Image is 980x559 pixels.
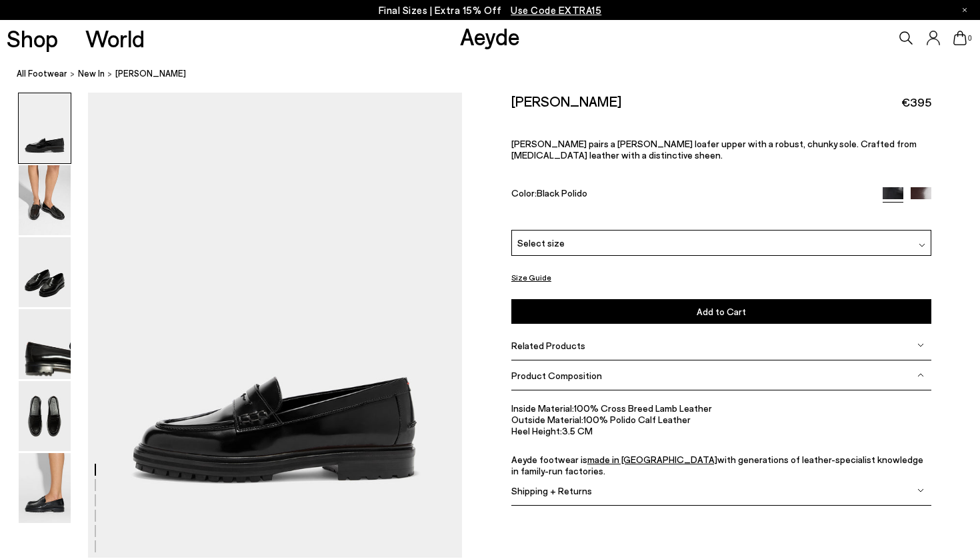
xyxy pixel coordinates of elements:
img: svg%3E [919,242,925,249]
span: €395 [901,94,931,111]
span: Inside Material: [511,402,574,414]
li: 100% Polido Calf Leather [511,414,931,425]
span: Navigate to /collections/ss25-final-sizes [511,4,601,16]
span: [PERSON_NAME] [115,67,186,81]
a: World [85,27,145,50]
img: Leon Loafers - Image 5 [19,381,71,451]
span: with generations of leather-specialist knowledge in family-run factories. [511,453,923,476]
span: Add to Cart [697,306,746,317]
div: Color: [511,187,869,203]
img: svg%3E [917,372,924,378]
span: Black Polido [537,187,587,199]
img: Leon Loafers - Image 4 [19,309,71,379]
img: Leon Loafers - Image 3 [19,237,71,307]
span: Related Products [511,340,585,351]
a: Shop [7,27,58,50]
img: svg%3E [917,487,924,494]
img: Leon Loafers - Image 2 [19,165,71,235]
span: Select size [517,236,565,250]
span: Product Composition [511,370,602,381]
a: 0 [953,31,967,45]
img: Leon Loafers - Image 1 [19,93,71,163]
p: [PERSON_NAME] pairs a [PERSON_NAME] loafer upper with a robust, chunky sole. Crafted from [MEDICA... [511,138,931,161]
li: 100% Cross Breed Lamb Leather [511,402,931,414]
a: All Footwear [17,67,67,81]
span: New In [78,68,105,79]
li: 3.5 CM [511,425,931,436]
nav: breadcrumb [17,56,980,93]
button: Add to Cart [511,299,931,324]
span: Shipping + Returns [511,485,592,496]
a: made in [GEOGRAPHIC_DATA] [587,453,717,464]
img: Leon Loafers - Image 6 [19,453,71,523]
span: Aeyde footwear is [511,453,587,464]
span: 0 [967,35,973,42]
img: svg%3E [917,342,924,348]
span: Outside Material: [511,414,583,425]
a: New In [78,67,105,81]
span: Heel Height: [511,425,562,436]
button: Size Guide [511,269,551,286]
h2: [PERSON_NAME] [511,93,621,109]
p: Final Sizes | Extra 15% Off [379,2,602,19]
a: Aeyde [460,22,520,50]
